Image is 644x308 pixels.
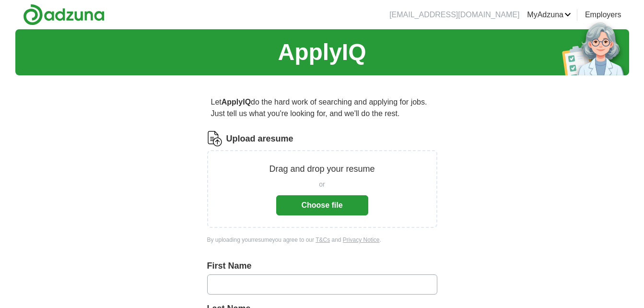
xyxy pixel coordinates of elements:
[23,4,105,25] img: Adzuna logo
[207,131,222,146] img: CV Icon
[278,35,366,70] h1: ApplyIQ
[343,237,380,243] a: Privacy Notice
[585,9,621,21] a: Employers
[226,132,293,145] label: Upload a resume
[222,98,251,106] strong: ApplyIQ
[207,236,437,244] div: By uploading your resume you agree to our and .
[269,163,375,176] p: Drag and drop your resume
[276,195,368,215] button: Choose file
[389,9,519,21] li: [EMAIL_ADDRESS][DOMAIN_NAME]
[527,9,571,21] a: MyAdzuna
[316,237,330,243] a: T&Cs
[319,179,325,190] span: or
[207,93,437,123] p: Let do the hard work of searching and applying for jobs. Just tell us what you're looking for, an...
[207,260,437,272] label: First Name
